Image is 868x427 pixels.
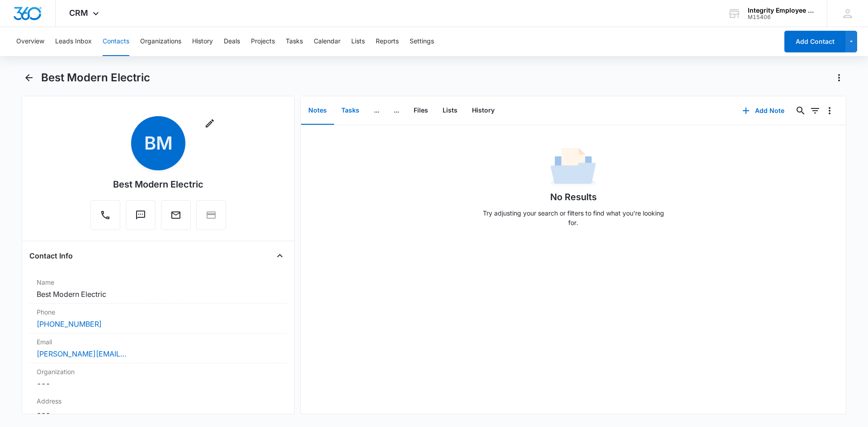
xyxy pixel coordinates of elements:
div: Email[PERSON_NAME][EMAIL_ADDRESS][PERSON_NAME][DOMAIN_NAME] [29,333,287,363]
button: Tasks [286,27,303,56]
button: ... [387,97,406,125]
dd: --- [37,378,280,389]
label: Address [37,396,280,406]
button: Actions [832,70,846,85]
div: Phone[PHONE_NUMBER] [29,304,287,333]
p: Try adjusting your search or filters to find what you’re looking for. [478,208,668,227]
button: Lists [351,27,365,56]
label: Email [37,337,280,347]
button: Search... [793,103,808,118]
button: Text [126,200,156,230]
dd: --- [37,408,280,418]
label: Organization [37,367,280,376]
div: Address--- [29,393,287,422]
dd: Best Modern Electric [37,289,280,300]
button: Calendar [314,27,340,56]
button: Email [161,200,191,230]
button: Deals [224,27,240,56]
h1: No Results [550,190,597,204]
label: Name [37,277,280,287]
button: History [192,27,213,56]
button: Add Contact [784,31,845,52]
a: [PERSON_NAME][EMAIL_ADDRESS][PERSON_NAME][DOMAIN_NAME] [37,348,127,359]
button: Overflow Menu [822,103,837,118]
span: BM [131,116,185,170]
button: Add Note [733,100,793,122]
button: Tasks [334,97,367,125]
a: [PHONE_NUMBER] [37,319,102,329]
button: Back [22,70,36,85]
a: Text [126,214,156,222]
label: Phone [37,307,280,317]
button: Filters [808,103,822,118]
button: Call [90,200,120,230]
div: account name [748,7,814,14]
button: Files [406,97,435,125]
div: account id [748,14,814,20]
h4: Contact Info [29,250,73,261]
button: Settings [410,27,434,56]
div: Best Modern Electric [113,178,203,191]
div: Organization--- [29,363,287,393]
img: No Data [551,145,596,190]
button: Notes [301,97,334,125]
button: History [465,97,502,125]
a: Email [161,214,191,222]
button: Leads Inbox [55,27,92,56]
span: CRM [69,8,88,18]
button: Projects [251,27,275,56]
button: Reports [376,27,399,56]
button: Organizations [140,27,181,56]
button: Overview [16,27,44,56]
button: Contacts [103,27,129,56]
a: Call [90,214,120,222]
h1: Best Modern Electric [41,71,150,84]
div: NameBest Modern Electric [29,274,287,304]
button: Close [273,249,287,263]
button: Lists [435,97,465,125]
button: ... [367,97,387,125]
